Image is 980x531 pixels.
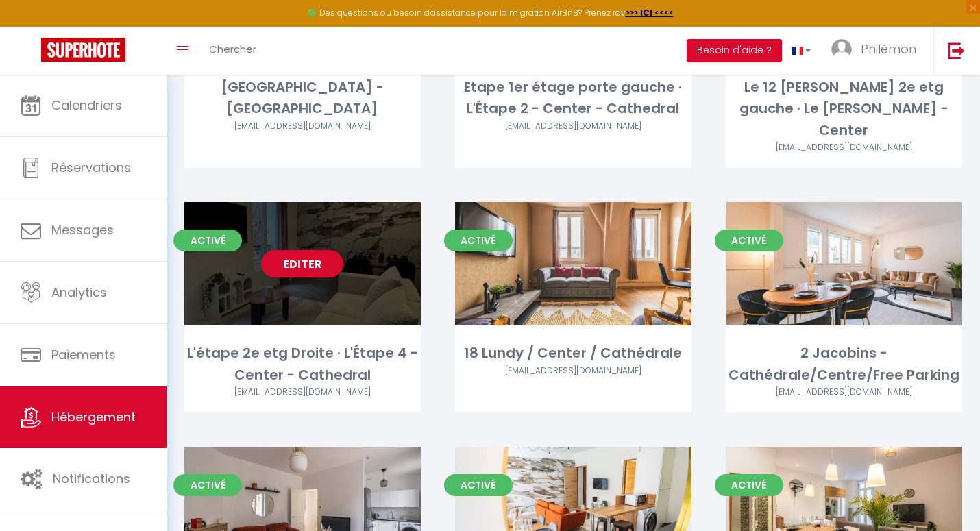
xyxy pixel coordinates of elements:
[726,77,962,141] div: Le 12 [PERSON_NAME] 2e etg gauche · Le [PERSON_NAME] - Center
[821,27,933,75] a: ... Philémon
[51,284,107,301] span: Analytics
[51,221,114,238] span: Messages
[51,159,131,176] span: Réservations
[184,120,421,133] div: Airbnb
[726,386,962,399] div: Airbnb
[948,42,965,59] img: logout
[51,97,122,114] span: Calendriers
[455,77,691,120] div: Etape 1er étage porte gauche · L'Étape 2 - Center - Cathedral
[861,40,916,58] span: Philémon
[687,39,782,62] button: Besoin d'aide ?
[455,365,691,378] div: Airbnb
[41,38,125,62] img: Super Booking
[184,343,421,386] div: L'étape 2e etg Droite · L'Étape 4 - Center - Cathedral
[51,346,116,363] span: Paiements
[199,27,267,75] a: Chercher
[726,343,962,386] div: 2 Jacobins - Cathédrale/Centre/Free Parking
[173,474,242,496] span: Activé
[831,39,852,60] img: ...
[184,77,421,120] div: [GEOGRAPHIC_DATA] - [GEOGRAPHIC_DATA]
[173,230,242,251] span: Activé
[715,474,783,496] span: Activé
[455,343,691,364] div: 18 Lundy / Center / Cathédrale
[444,474,513,496] span: Activé
[726,141,962,154] div: Airbnb
[455,120,691,133] div: Airbnb
[53,470,130,487] span: Notifications
[51,408,136,425] span: Hébergement
[444,230,513,251] span: Activé
[209,42,256,56] span: Chercher
[184,386,421,399] div: Airbnb
[261,250,343,277] a: Editer
[626,7,674,18] a: >>> ICI <<<<
[715,230,783,251] span: Activé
